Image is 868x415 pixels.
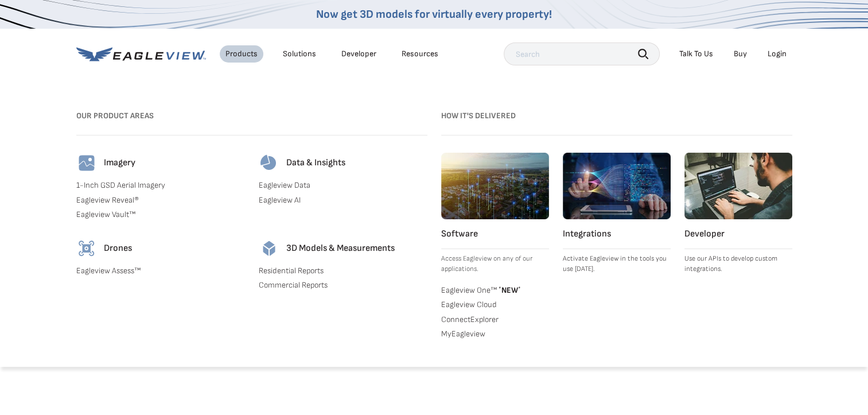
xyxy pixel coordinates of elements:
[504,42,660,65] input: Search
[76,210,245,220] a: Eagleview Vault™
[441,153,549,219] img: software.webp
[441,107,792,125] h3: How it's Delivered
[316,7,552,21] a: Now get 3D models for virtually every property!
[286,243,395,254] h4: 3D Models & Measurements
[76,107,427,125] h3: Our Product Areas
[563,228,671,240] h4: Integrations
[104,157,135,169] h4: Imagery
[684,254,792,274] p: Use our APIs to develop custom integrations.
[563,153,671,274] a: Integrations Activate Eagleview in the tools you use [DATE].
[563,254,671,274] p: Activate Eagleview in the tools you use [DATE].
[441,315,549,325] a: ConnectExplorer
[497,285,521,295] span: NEW
[76,238,97,259] img: drones-icon.svg
[259,153,279,173] img: data-icon.svg
[684,153,792,219] img: developer.webp
[259,180,427,191] a: Eagleview Data
[283,49,316,59] div: Solutions
[679,49,713,59] div: Talk To Us
[104,243,132,254] h4: Drones
[76,266,245,276] a: Eagleview Assess™
[768,49,787,59] div: Login
[684,228,792,240] h4: Developer
[286,157,345,169] h4: Data & Insights
[441,254,549,274] p: Access Eagleview on any of our applications.
[259,266,427,276] a: Residential Reports
[684,153,792,274] a: Developer Use our APIs to develop custom integrations.
[441,284,549,295] a: Eagleview One™ *NEW*
[441,228,549,240] h4: Software
[259,195,427,205] a: Eagleview AI
[441,300,549,310] a: Eagleview Cloud
[76,195,245,205] a: Eagleview Reveal®
[76,180,245,191] a: 1-Inch GSD Aerial Imagery
[341,49,376,59] a: Developer
[259,238,279,259] img: 3d-models-icon.svg
[734,49,747,59] a: Buy
[563,153,671,219] img: integrations.webp
[402,49,438,59] div: Resources
[225,49,258,59] div: Products
[441,329,549,339] a: MyEagleview
[76,153,97,173] img: imagery-icon.svg
[259,280,427,290] a: Commercial Reports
